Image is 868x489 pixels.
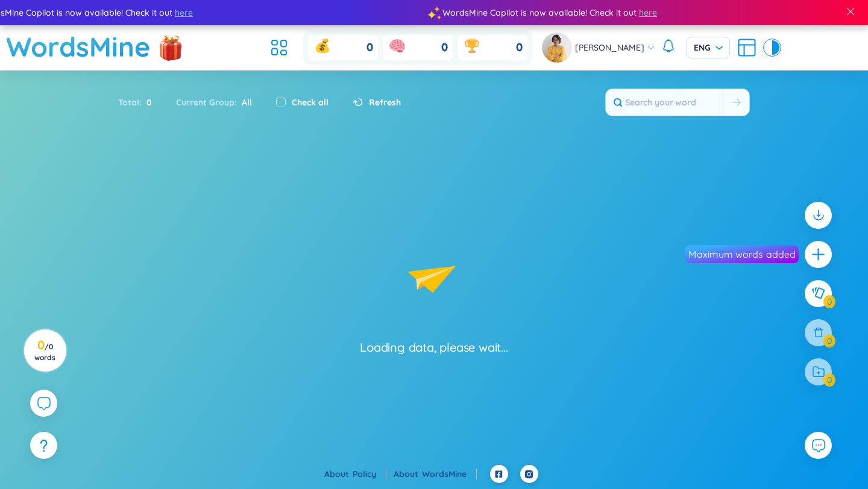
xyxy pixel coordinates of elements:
a: avatar [542,33,575,63]
span: All [237,97,252,108]
h3: 0 [31,340,58,362]
div: Total : [118,90,164,115]
a: Policy [353,469,386,479]
span: here [174,6,192,19]
div: Loading data, please wait... [360,339,508,356]
img: avatar [542,33,572,63]
div: Current Group : [164,90,264,115]
span: Refresh [369,96,401,109]
div: About [324,467,386,481]
span: 0 [142,96,152,109]
span: / 0 words [34,342,55,362]
span: [PERSON_NAME] [575,41,644,54]
img: flashSalesIcon.a7f4f837.png [159,29,183,65]
span: 0 [441,40,448,55]
input: Search your word [606,89,723,116]
a: WordsMine [6,25,151,68]
span: 0 [516,40,523,55]
a: WordsMine [422,469,477,479]
span: here [638,6,656,19]
div: About [394,467,477,481]
span: 0 [366,40,373,55]
label: Check all [292,96,329,109]
span: plus [811,247,826,262]
span: ENG [694,42,723,54]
